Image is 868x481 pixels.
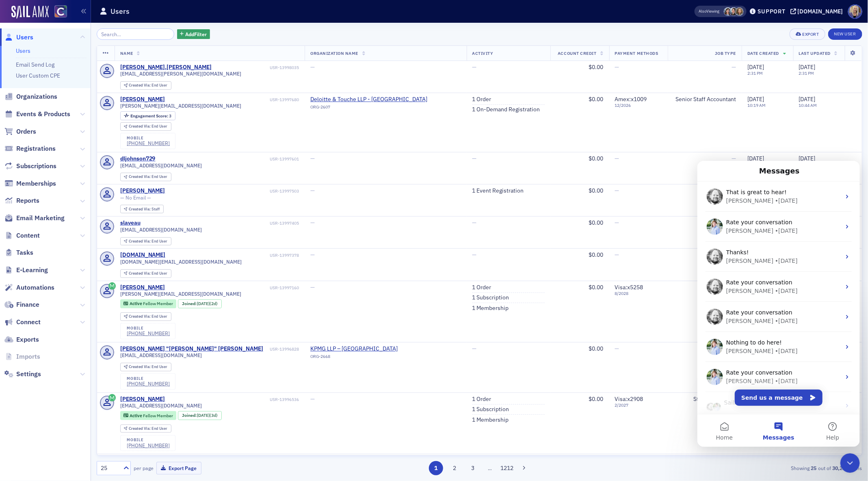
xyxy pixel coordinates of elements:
[120,71,242,77] span: [EMAIL_ADDRESS][PERSON_NAME][DOMAIN_NAME]
[49,5,67,19] a: View Homepage
[129,427,167,431] div: End User
[120,96,165,103] a: [PERSON_NAME]
[831,464,850,472] strong: 30,295
[120,81,171,90] div: Created Via: End User
[167,285,299,290] div: USR-13997160
[167,397,299,402] div: USR-13996536
[16,110,70,119] span: Events & Products
[747,155,764,162] span: [DATE]
[699,9,707,14] div: Also
[16,318,41,327] span: Connect
[129,239,167,244] div: End User
[4,214,65,223] a: Email Marketing
[16,370,41,379] span: Settings
[16,179,56,188] span: Memberships
[97,28,174,40] input: Search…
[589,95,604,103] span: $0.00
[16,72,60,79] a: User Custom CPE
[4,248,33,257] a: Tasks
[178,299,222,308] div: Joined: 2025-08-13 00:00:00
[130,413,143,418] span: Active
[120,64,212,71] a: [PERSON_NAME].[PERSON_NAME]
[127,326,170,331] div: mobile
[120,162,202,169] span: [EMAIL_ADDRESS][DOMAIN_NAME]
[129,124,167,129] div: End User
[747,95,764,103] span: [DATE]
[4,352,40,361] a: Imports
[120,411,177,420] div: Active: Active: Fellow Member
[120,103,242,109] span: [PERSON_NAME][EMAIL_ADDRESS][DOMAIN_NAME]
[123,301,173,306] a: Active Fellow Member
[589,219,604,226] span: $0.00
[732,63,736,71] span: —
[4,127,36,136] a: Orders
[472,284,491,291] a: 1 Order
[472,106,540,113] a: 1 On-Demand Registration
[129,123,152,129] span: Created Via :
[120,259,242,265] span: [DOMAIN_NAME][EMAIL_ADDRESS][DOMAIN_NAME]
[798,8,843,15] div: [DOMAIN_NAME]
[4,179,56,188] a: Memberships
[16,196,39,205] span: Reports
[613,464,862,472] div: Showing out of items
[197,412,210,418] span: [DATE]
[197,301,218,306] div: (2d)
[182,413,197,418] span: Joined :
[799,102,817,108] time: 10:44 AM
[472,187,524,195] a: 1 Event Registration
[310,63,315,71] span: —
[615,50,658,56] span: Payment Methods
[127,140,170,146] a: [PHONE_NUMBER]
[500,461,514,475] button: 1212
[54,5,67,18] img: SailAMX
[310,251,315,258] span: —
[120,219,141,227] div: slaveau
[448,461,462,475] button: 2
[157,156,299,162] div: USR-13997601
[485,464,496,472] span: …
[729,7,738,16] span: Pamela Galey-Coleman
[310,345,398,353] span: KPMG LLP – Denver
[4,370,41,379] a: Settings
[127,381,170,387] a: [PHONE_NUMBER]
[167,253,299,258] div: USR-13997378
[129,365,167,369] div: End User
[615,95,647,103] span: Amex : x1009
[120,50,133,56] span: Name
[178,411,222,420] div: Joined: 2025-08-12 00:00:00
[472,406,509,413] a: 1 Subscription
[466,461,480,475] button: 3
[615,63,619,71] span: —
[129,271,167,276] div: End User
[16,283,54,292] span: Automations
[310,96,427,103] span: Deloitte & Touche LLP - Denver
[848,4,862,19] span: Profile
[129,314,152,319] span: Created Via :
[197,413,218,418] div: (3d)
[790,28,825,40] button: Export
[472,251,477,258] span: —
[615,219,619,226] span: —
[120,155,156,162] a: dljohnson729
[697,161,860,447] iframe: Intercom live chat
[799,50,831,56] span: Last Updated
[589,345,604,352] span: $0.00
[735,7,744,16] span: Lindsay Moore
[589,395,604,403] span: $0.00
[120,237,171,246] div: Created Via: End User
[472,63,477,71] span: —
[4,318,41,327] a: Connect
[589,187,604,194] span: $0.00
[167,188,299,194] div: USR-13997503
[16,162,56,171] span: Subscriptions
[4,283,54,292] a: Automations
